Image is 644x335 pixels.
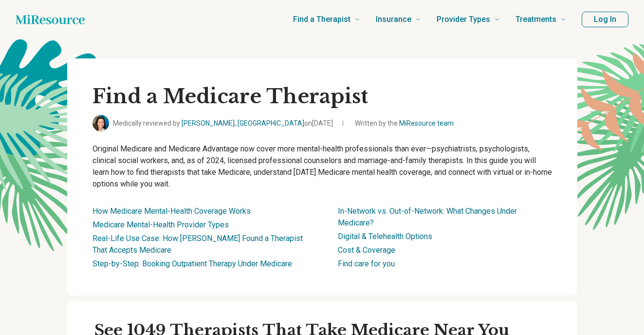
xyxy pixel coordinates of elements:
[92,143,552,190] p: Original Medicare and Medicare Advantage now cover more mental-health professionals than ever—psy...
[338,259,395,268] a: Find care for you
[338,245,395,255] a: Cost & Coverage
[113,118,333,129] span: Medically reviewed by
[92,259,292,268] a: Step-by-Step: Booking Outpatient Therapy Under Medicare
[92,206,251,216] a: How Medicare Mental-Health Coverage Works
[376,13,411,26] span: Insurance
[182,119,304,127] a: [PERSON_NAME], [GEOGRAPHIC_DATA]
[92,84,552,109] h1: Find a Medicare Therapist
[92,234,303,255] a: Real-Life Use Case: How [PERSON_NAME] Found a Therapist That Accepts Medicare
[355,118,454,129] span: Written by the
[582,12,628,27] button: Log In
[338,232,432,241] a: Digital & Telehealth Options
[515,13,556,26] span: Treatments
[304,119,333,127] span: on [DATE]
[92,220,229,229] a: Medicare Mental-Health Provider Types
[338,206,517,227] a: In-Network vs. Out-of-Network: What Changes Under Medicare?
[437,13,490,26] span: Provider Types
[399,119,454,127] a: MiResource team
[16,10,85,29] a: Home page
[293,13,350,26] span: Find a Therapist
